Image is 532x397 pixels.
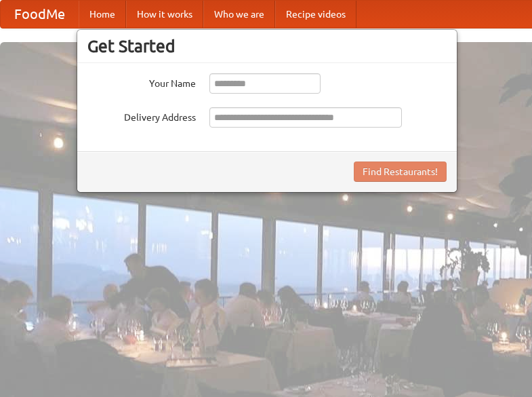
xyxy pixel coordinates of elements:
[87,36,447,56] h3: Get Started
[1,1,79,28] a: FoodMe
[275,1,356,28] a: Recipe videos
[354,162,447,182] button: Find Restaurants!
[87,73,196,90] label: Your Name
[79,1,126,28] a: Home
[126,1,203,28] a: How it works
[203,1,275,28] a: Who we are
[87,107,196,124] label: Delivery Address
